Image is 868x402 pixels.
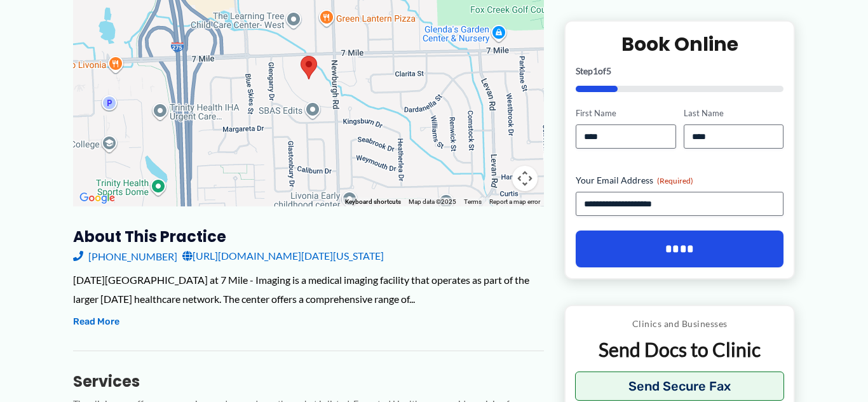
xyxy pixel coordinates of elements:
button: Map camera controls [512,166,538,191]
button: Send Secure Fax [575,372,784,401]
span: 5 [606,65,611,76]
p: Send Docs to Clinic [575,337,784,362]
a: [URL][DOMAIN_NAME][DATE][US_STATE] [182,246,384,265]
label: Your Email Address [576,174,783,187]
h3: About this practice [73,227,544,246]
h2: Book Online [576,32,783,57]
h3: Services [73,372,544,391]
label: First Name [576,107,675,119]
a: Open this area in Google Maps (opens a new window) [76,190,118,206]
a: [PHONE_NUMBER] [73,246,177,265]
span: (Required) [657,176,693,185]
span: 1 [593,65,598,76]
a: Report a map error [489,198,540,205]
div: [DATE][GEOGRAPHIC_DATA] at 7 Mile - Imaging is a medical imaging facility that operates as part o... [73,271,544,308]
p: Clinics and Businesses [575,316,784,332]
a: Terms [464,198,482,205]
button: Read More [73,314,119,330]
img: Google [76,190,118,206]
span: Map data ©2025 [409,198,456,205]
p: Step of [576,67,783,76]
label: Last Name [684,107,783,119]
button: Keyboard shortcuts [345,198,401,206]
